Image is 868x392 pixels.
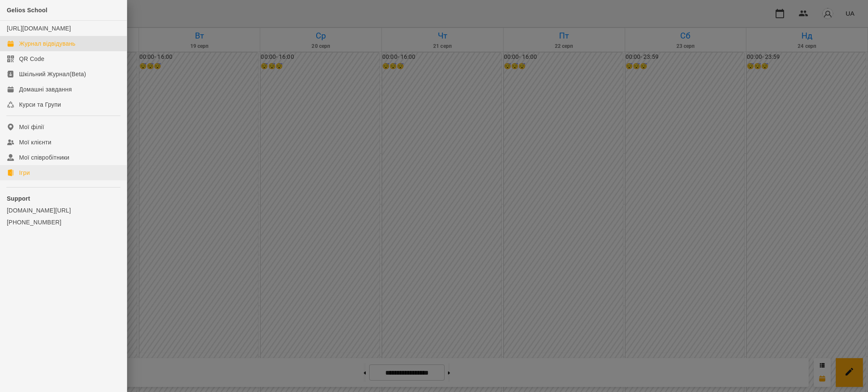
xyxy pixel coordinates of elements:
[19,168,30,177] div: Ігри
[19,85,72,94] div: Домашні завдання
[19,55,45,63] div: QR Code
[7,25,71,32] a: [URL][DOMAIN_NAME]
[7,7,47,14] span: Gelios School
[19,39,75,48] div: Журнал відвідувань
[19,153,70,162] div: Мої співробітники
[7,194,120,203] p: Support
[19,123,44,131] div: Мої філії
[19,70,86,78] div: Шкільний Журнал(Beta)
[19,138,51,146] div: Мої клієнти
[19,100,61,109] div: Курси та Групи
[7,218,120,226] a: [PHONE_NUMBER]
[7,206,120,215] a: [DOMAIN_NAME][URL]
